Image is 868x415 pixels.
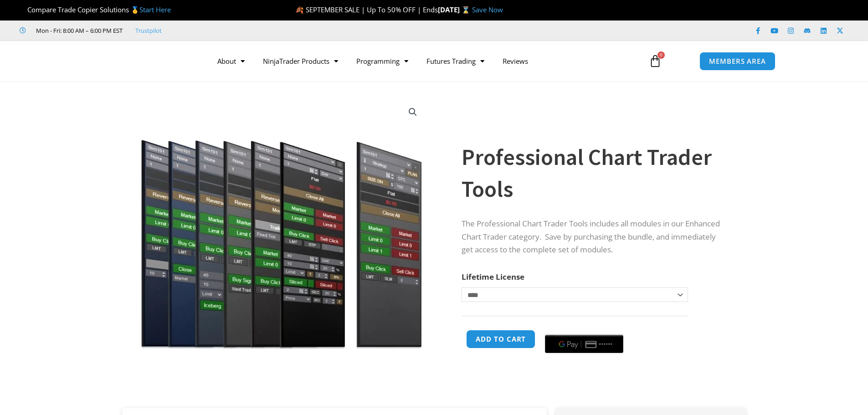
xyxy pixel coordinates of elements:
a: View full-screen image gallery [405,104,421,120]
img: LogoAI | Affordable Indicators – NinjaTrader [92,45,190,77]
a: MEMBERS AREA [699,52,776,71]
button: Buy with GPay [545,335,623,353]
span: 0 [657,51,665,59]
span: Compare Trade Copier Solutions 🥇 [20,5,171,14]
a: Trustpilot [135,25,162,36]
a: Futures Trading [417,51,493,72]
strong: [DATE] ⌛ [438,5,472,14]
a: NinjaTrader Products [254,51,347,72]
a: 0 [635,48,675,74]
a: Programming [347,51,417,72]
a: About [208,51,254,72]
nav: Menu [208,51,638,72]
span: 🍂 SEPTEMBER SALE | Up To 50% OFF | Ends [295,5,438,14]
button: Add to cart [466,330,535,348]
a: Save Now [472,5,503,14]
span: Mon - Fri: 8:00 AM – 6:00 PM EST [34,25,123,36]
h1: Professional Chart Trader Tools [462,141,728,205]
img: 🏆 [20,6,27,13]
span: MEMBERS AREA [709,58,766,65]
text: •••••• [599,341,613,348]
iframe: Secure payment input frame [543,328,625,329]
a: Reviews [493,51,537,72]
label: Lifetime License [462,272,524,282]
a: Start Here [139,5,171,14]
p: The Professional Chart Trader Tools includes all modules in our Enhanced Chart Trader category. S... [462,217,728,257]
img: ProfessionalToolsBundlePage | Affordable Indicators – NinjaTrader [135,97,428,349]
